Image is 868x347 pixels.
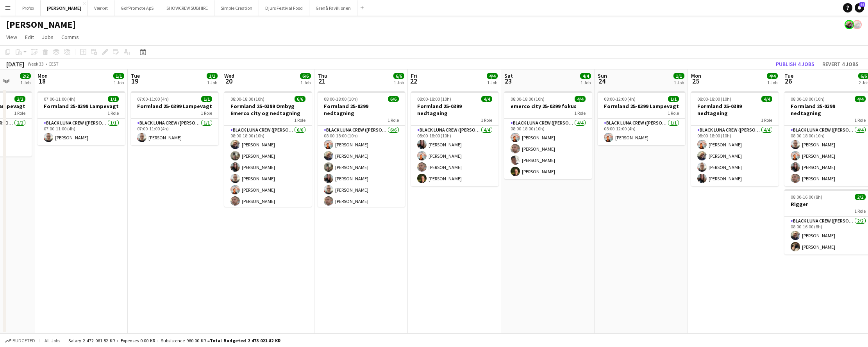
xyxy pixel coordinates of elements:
span: 08:00-12:00 (4h) [604,96,636,102]
span: Week 33 [26,61,45,67]
button: Djurs Festival Food [259,0,309,16]
span: 6/6 [300,73,311,79]
div: 1 Job [300,80,311,85]
span: 26 [783,77,793,85]
app-user-avatar: Danny Tranekær [852,20,862,29]
h3: Formland 25-0399 nedtagning [411,103,498,117]
span: Budgeted [13,338,35,343]
span: 23 [503,77,513,85]
div: 1 Job [207,80,217,85]
app-job-card: 08:00-18:00 (10h)6/6Formland 25-0399 Ombyg Emerco city og nedtagning1 RoleBlack Luna Crew ([PERSO... [224,91,312,207]
button: SHOWCREW SUBHIRE [160,0,214,16]
span: 44 [859,2,865,7]
span: 1 Role [14,110,25,116]
span: 1/1 [673,73,684,79]
span: Thu [318,72,327,79]
app-job-card: 08:00-18:00 (10h)6/6Formland 25-0399 nedtagning1 RoleBlack Luna Crew ([PERSON_NAME])6/608:00-18:0... [318,91,405,207]
span: Comms [61,34,79,41]
button: Budgeted [4,336,36,345]
span: 08:00-18:00 (10h) [417,96,451,102]
a: Comms [58,32,82,42]
span: 1 Role [481,117,492,123]
span: 6/6 [388,96,399,102]
span: 1 Role [668,110,679,116]
div: 1 Job [114,80,124,85]
button: GolfPromote ApS [114,0,160,16]
h3: Formland 25-0399 Ombyg Emerco city og nedtagning [224,103,312,117]
span: Sun [598,72,607,79]
app-job-card: 07:00-11:00 (4h)1/1Formland 25-0399 Lampevagt1 RoleBlack Luna Crew ([PERSON_NAME])1/107:00-11:00 ... [131,91,218,145]
span: 2/2 [14,96,25,102]
span: Total Budgeted 2 473 021.82 KR [210,338,280,343]
span: 22 [410,77,417,85]
span: 1 Role [107,110,119,116]
a: Edit [22,32,37,42]
span: 1 Role [854,208,866,214]
span: View [6,34,17,41]
span: 4/4 [767,73,778,79]
h3: emerco city 25-0399 fokus [504,103,592,110]
div: Salary 2 472 061.82 KR + Expenses 0.00 KR + Subsistence 960.00 KR = [68,338,280,343]
span: Wed [224,72,234,79]
a: Jobs [39,32,57,42]
h3: Formland 25-0399 Lampevagt [131,103,218,110]
app-card-role: Black Luna Crew ([PERSON_NAME])4/408:00-18:00 (10h)[PERSON_NAME][PERSON_NAME][PERSON_NAME][PERSON... [504,119,592,179]
button: Profox [16,0,41,16]
span: 25 [690,77,701,85]
span: All jobs [43,338,62,343]
app-job-card: 08:00-12:00 (4h)1/1Formland 25-0399 Lampevagt1 RoleBlack Luna Crew ([PERSON_NAME])1/108:00-12:00 ... [598,91,685,145]
span: 1/1 [668,96,679,102]
app-card-role: Black Luna Crew ([PERSON_NAME])1/108:00-12:00 (4h)[PERSON_NAME] [598,119,685,145]
button: Publish 4 jobs [773,59,818,69]
span: 1 Role [574,110,586,116]
span: 1/1 [113,73,124,79]
button: Revert 4 jobs [819,59,862,69]
div: 1 Job [394,80,404,85]
span: Sat [504,72,513,79]
span: 1 Role [294,117,305,123]
span: 4/4 [575,96,586,102]
span: 07:00-11:00 (4h) [137,96,169,102]
app-job-card: 07:00-11:00 (4h)1/1Formland 25-0399 Lampevagt1 RoleBlack Luna Crew ([PERSON_NAME])1/107:00-11:00 ... [38,91,125,145]
button: Grenå Pavillionen [309,0,357,16]
span: 1 Role [388,117,399,123]
h3: Formland 25-0399 Lampevagt [38,103,125,110]
span: 4/4 [855,96,866,102]
span: 6/6 [393,73,404,79]
a: 44 [855,3,864,12]
span: 08:00-18:00 (10h) [697,96,731,102]
span: 4/4 [487,73,498,79]
div: CEST [48,61,59,67]
button: Simple Creation [214,0,259,16]
span: 21 [316,77,327,85]
span: 1 Role [854,117,866,123]
span: 07:00-11:00 (4h) [44,96,75,102]
span: 2/2 [20,73,31,79]
span: Tue [784,72,793,79]
app-job-card: 08:00-18:00 (10h)4/4emerco city 25-0399 fokus1 RoleBlack Luna Crew ([PERSON_NAME])4/408:00-18:00 ... [504,91,592,179]
span: 08:00-18:00 (10h) [324,96,358,102]
span: Mon [691,72,701,79]
h3: Formland 25-0399 nedtagning [691,103,779,117]
span: 08:00-18:00 (10h) [791,96,825,102]
span: 2/2 [855,194,866,200]
app-card-role: Black Luna Crew ([PERSON_NAME])1/107:00-11:00 (4h)[PERSON_NAME] [131,119,218,145]
span: Fri [411,72,417,79]
span: Jobs [42,34,54,41]
button: Værket [88,0,114,16]
span: 1/1 [207,73,218,79]
span: 1 Role [201,110,212,116]
div: 1 Job [580,80,591,85]
span: 20 [223,77,234,85]
span: 4/4 [481,96,492,102]
div: 1 Job [487,80,497,85]
app-job-card: 08:00-18:00 (10h)4/4Formland 25-0399 nedtagning1 RoleBlack Luna Crew ([PERSON_NAME])4/408:00-18:0... [691,91,779,186]
span: 4/4 [761,96,772,102]
span: 19 [130,77,140,85]
app-card-role: Black Luna Crew ([PERSON_NAME])6/608:00-18:00 (10h)[PERSON_NAME][PERSON_NAME][PERSON_NAME][PERSON... [318,126,405,209]
app-job-card: 08:00-18:00 (10h)4/4Formland 25-0399 nedtagning1 RoleBlack Luna Crew ([PERSON_NAME])4/408:00-18:0... [411,91,498,186]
